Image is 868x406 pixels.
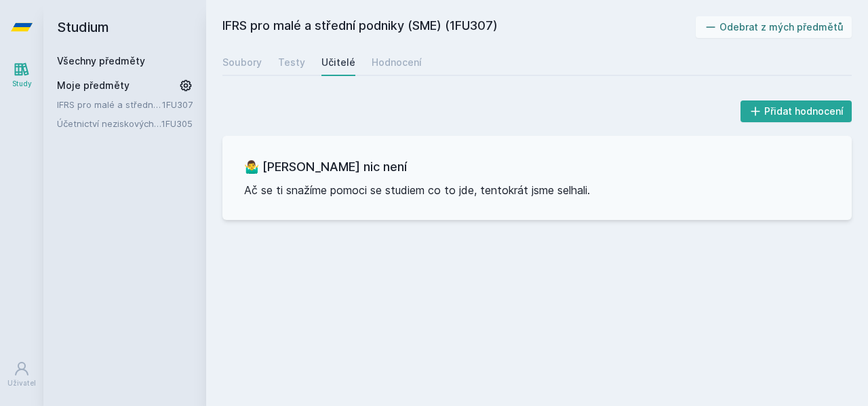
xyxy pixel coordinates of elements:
[3,54,41,96] a: Study
[278,56,305,69] div: Testy
[57,117,161,130] a: Účetnictví neziskových organizací
[3,354,41,395] a: Uživatel
[222,16,696,38] h2: IFRS pro malé a střední podniky (SME) (1FU307)
[7,378,36,388] div: Uživatel
[57,79,130,92] span: Moje předměty
[244,182,830,198] p: Ač se ti snažíme pomoci se studiem co to jde, tentokrát jsme selhali.
[162,99,193,110] a: 1FU307
[321,49,355,76] a: Učitelé
[372,49,422,76] a: Hodnocení
[244,158,830,177] h3: 🤷‍♂️ [PERSON_NAME] nic není
[57,98,162,111] a: IFRS pro malé a střední podniky (SME)
[12,79,32,89] div: Study
[222,56,262,69] div: Soubory
[741,100,852,122] button: Přidat hodnocení
[372,56,422,69] div: Hodnocení
[278,49,305,76] a: Testy
[321,56,355,69] div: Učitelé
[696,16,852,38] button: Odebrat z mých předmětů
[222,49,262,76] a: Soubory
[161,118,193,129] a: 1FU305
[57,55,145,67] a: Všechny předměty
